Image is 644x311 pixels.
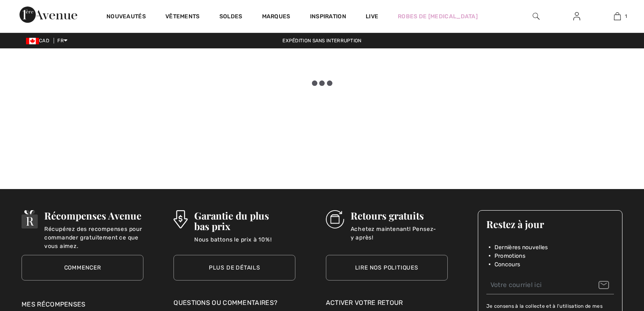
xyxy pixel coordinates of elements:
[44,225,143,241] p: Récupérez des recompenses pour commander gratuitement ce que vous aimez.
[106,13,146,22] a: Nouveautés
[614,11,621,21] img: Mon panier
[486,219,614,229] h3: Restez à jour
[366,12,378,21] a: Live
[625,13,627,20] span: 1
[486,276,614,294] input: Votre courriel ici
[351,225,448,241] p: Achetez maintenant! Pensez-y après!
[310,13,346,22] span: Inspiration
[44,210,143,221] h3: Récompenses Avenue
[20,7,77,23] img: 1ère Avenue
[165,13,200,22] a: Vêtements
[26,38,52,43] span: CAD
[494,252,525,260] span: Promotions
[592,287,636,307] iframe: Ouvre un widget dans lequel vous pouvez chatter avec l’un de nos agents
[326,210,344,228] img: Retours gratuits
[262,13,291,22] a: Marques
[219,13,243,22] a: Soldes
[398,12,478,21] a: Robes de [MEDICAL_DATA]
[326,298,448,308] a: Activer votre retour
[194,235,296,252] p: Nous battons le prix à 10%!
[351,210,448,221] h3: Retours gratuits
[597,11,637,21] a: 1
[57,38,67,43] span: FR
[173,210,187,228] img: Garantie du plus bas prix
[326,255,448,281] a: Lire nos politiques
[573,11,580,21] img: Mes infos
[533,11,540,21] img: recherche
[22,210,38,228] img: Récompenses Avenue
[173,255,295,281] a: Plus de détails
[22,255,143,281] a: Commencer
[494,243,548,252] span: Dernières nouvelles
[194,210,296,231] h3: Garantie du plus bas prix
[494,260,520,269] span: Concours
[22,300,86,308] a: Mes récompenses
[26,38,39,44] img: Canadian Dollar
[567,11,587,22] a: Se connecter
